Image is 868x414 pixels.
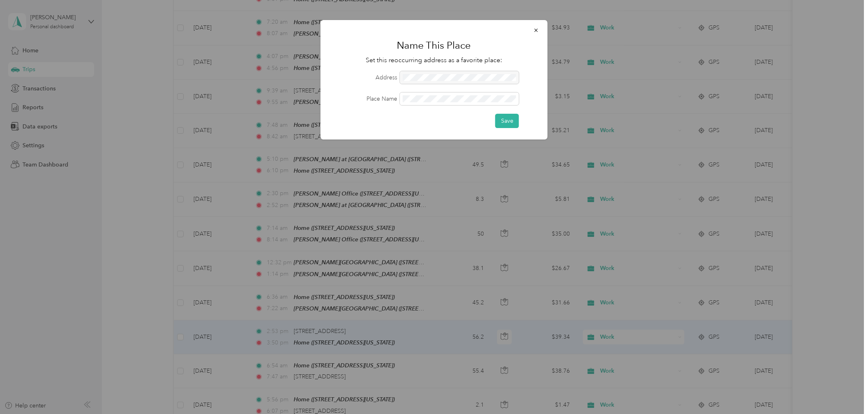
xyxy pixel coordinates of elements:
[332,73,397,82] label: Address
[332,55,536,65] p: Set this reoccurring address as a favorite place:
[495,114,519,128] button: Save
[332,36,536,55] h1: Name This Place
[332,94,397,103] label: Place Name
[822,368,868,414] iframe: Everlance-gr Chat Button Frame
